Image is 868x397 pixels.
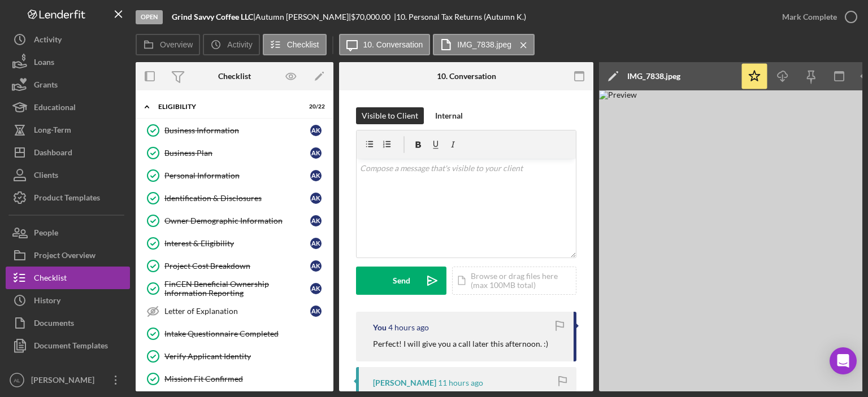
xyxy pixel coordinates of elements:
[34,164,58,189] div: Clients
[164,149,310,158] div: Business Plan
[203,34,259,55] button: Activity
[6,312,130,334] button: Documents
[339,34,431,55] button: 10. Conversation
[141,164,328,187] a: Personal InformationAK
[287,40,319,49] label: Checklist
[362,107,418,124] div: Visible to Client
[28,369,102,394] div: [PERSON_NAME]
[393,267,410,295] div: Send
[227,40,252,49] label: Activity
[141,368,328,390] a: Mission Fit Confirmed
[310,147,322,159] div: A K
[34,244,96,269] div: Project Overview
[356,267,446,295] button: Send
[435,107,463,124] div: Internal
[141,210,328,232] a: Owner Demographic InformationAK
[141,300,328,322] a: Letter of ExplanationAK
[6,141,130,164] button: Dashboard
[6,334,130,357] button: Document Templates
[310,125,322,136] div: A K
[310,170,322,181] div: A K
[164,216,310,225] div: Owner Demographic Information
[34,51,54,76] div: Loans
[141,119,328,142] a: Business InformationAK
[14,377,20,383] text: AL
[164,239,310,248] div: Interest & Eligibility
[34,312,74,337] div: Documents
[437,72,496,81] div: 10. Conversation
[771,6,862,28] button: Mark Complete
[164,194,310,203] div: Identification & Disclosures
[172,12,253,21] b: Grind Savvy Coffee LLC
[6,51,130,73] button: Loans
[218,72,251,81] div: Checklist
[136,34,200,55] button: Overview
[164,329,327,338] div: Intake Questionnaire Completed
[141,142,328,164] a: Business PlanAK
[158,103,297,110] div: Eligibility
[136,10,163,24] div: Open
[141,232,328,255] a: Interest & EligibilityAK
[782,6,837,28] div: Mark Complete
[305,103,325,110] div: 20 / 22
[356,107,424,124] button: Visible to Client
[433,34,535,55] button: IMG_7838.jpeg
[34,186,100,212] div: Product Templates
[351,12,394,21] div: $70,000.00
[310,306,322,317] div: A K
[164,171,310,180] div: Personal Information
[172,12,255,21] div: |
[34,334,108,360] div: Document Templates
[6,96,130,119] button: Educational
[373,338,548,350] p: Perfect! I will give you a call later this afternoon. :)
[255,12,351,21] div: Autumn [PERSON_NAME] |
[164,352,327,361] div: Verify Applicant Identity
[6,289,130,312] button: History
[457,40,511,49] label: IMG_7838.jpeg
[160,40,193,49] label: Overview
[6,244,130,267] button: Project Overview
[34,221,58,247] div: People
[6,186,130,209] button: Product Templates
[141,255,328,277] a: Project Cost BreakdownAK
[6,221,130,244] button: People
[141,345,328,368] a: Verify Applicant Identity
[34,267,67,292] div: Checklist
[388,323,429,332] time: 2025-08-13 20:10
[263,34,327,55] button: Checklist
[363,40,423,49] label: 10. Conversation
[373,323,387,332] div: You
[310,238,322,249] div: A K
[34,96,76,121] div: Educational
[310,260,322,272] div: A K
[830,347,857,374] div: Open Intercom Messenger
[141,187,328,210] a: Identification & DisclosuresAK
[438,378,483,387] time: 2025-08-13 13:47
[310,283,322,294] div: A K
[6,164,130,186] button: Clients
[627,72,680,81] div: IMG_7838.jpeg
[6,267,130,289] button: Checklist
[34,289,60,315] div: History
[6,119,130,141] button: Long-Term
[310,215,322,226] div: A K
[34,141,72,167] div: Dashboard
[6,28,130,51] button: Activity
[310,193,322,204] div: A K
[6,73,130,96] button: Grants
[394,12,526,21] div: | 10. Personal Tax Returns (Autumn K.)
[6,369,130,391] button: AL[PERSON_NAME]
[34,28,62,54] div: Activity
